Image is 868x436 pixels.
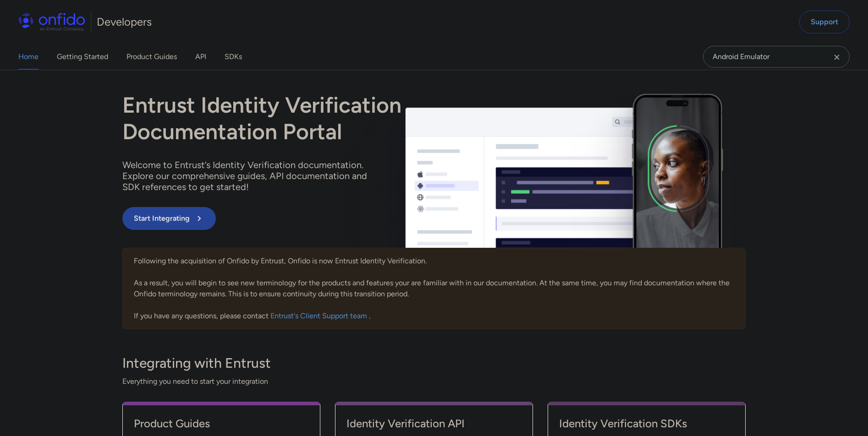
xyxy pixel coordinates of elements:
[126,44,177,70] a: Product Guides
[799,11,850,33] a: Support
[18,13,85,31] img: Onfido Logo
[225,44,242,70] a: SDKs
[346,416,522,431] h4: Identity Verification API
[122,248,746,329] div: Following the acquisition of Onfido by Entrust, Onfido is now Entrust Identity Verification. As a...
[122,92,559,145] h1: Entrust Identity Verification Documentation Portal
[97,15,152,29] h1: Developers
[703,46,850,68] input: Onfido search input field
[134,416,309,431] h4: Product Guides
[122,354,746,372] h3: Integrating with Entrust
[559,416,734,431] h4: Identity Verification SDKs
[122,376,746,387] span: Everything you need to start your integration
[831,52,842,63] svg: Clear search field button
[122,159,379,192] p: Welcome to Entrust’s Identity Verification documentation. Explore our comprehensive guides, API d...
[122,207,559,230] a: Start Integrating
[18,44,38,70] a: Home
[57,44,108,70] a: Getting Started
[270,311,369,320] a: Entrust's Client Support team
[122,207,216,230] button: Start Integrating
[195,44,206,70] a: API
